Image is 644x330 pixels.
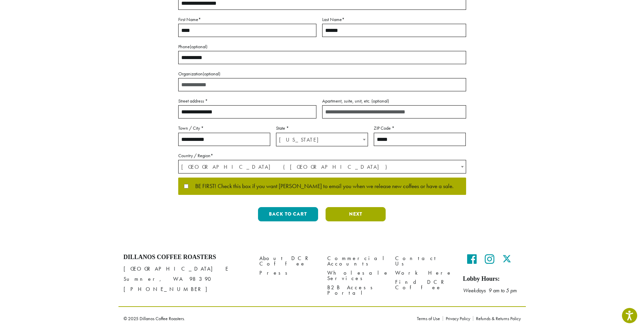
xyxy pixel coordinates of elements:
[463,275,521,283] h5: Lobby Hours:
[259,254,317,268] a: About DCR Coffee
[327,269,385,283] a: Wholesale Services
[395,269,453,278] a: Work Here
[178,124,270,132] label: Town / City
[326,207,386,221] button: Next
[417,316,443,321] a: Terms of Use
[327,254,385,268] a: Commercial Accounts
[124,264,249,294] p: [GEOGRAPHIC_DATA] E Sumner, WA 98390 [PHONE_NUMBER]
[258,207,318,221] button: Back to cart
[184,184,188,188] input: BE FIRST! Check this box if you want [PERSON_NAME] to email you when we release new coffees or ha...
[463,287,517,294] em: Weekdays 9 am to 5 pm
[178,15,316,24] label: First Name
[371,98,389,104] span: (optional)
[178,97,316,105] label: Street address
[190,43,207,50] span: (optional)
[178,160,466,173] span: Country / Region
[203,71,220,77] span: (optional)
[178,70,466,78] label: Organization
[179,160,466,173] span: United States (US)
[374,124,466,132] label: ZIP Code
[124,254,249,261] h4: Dillanos Coffee Roasters
[395,278,453,292] a: Find DCR Coffee
[395,254,453,268] a: Contact Us
[259,269,317,278] a: Press
[276,133,368,146] span: State
[276,133,368,146] span: Washington
[473,316,521,321] a: Refunds & Returns Policy
[188,183,454,189] span: BE FIRST! Check this box if you want [PERSON_NAME] to email you when we release new coffees or ha...
[124,316,407,321] p: © 2025 Dillanos Coffee Roasters.
[322,97,466,105] label: Apartment, suite, unit, etc.
[276,124,368,132] label: State
[443,316,473,321] a: Privacy Policy
[322,15,466,24] label: Last Name
[327,283,385,298] a: B2B Access Portal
